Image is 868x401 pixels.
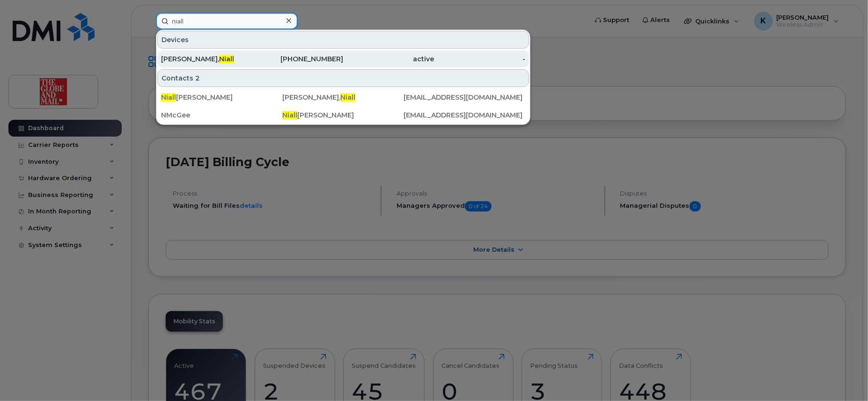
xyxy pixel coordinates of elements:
span: 2 [195,73,200,83]
span: Niall [282,111,297,119]
div: [PHONE_NUMBER] [252,54,344,64]
div: active [343,54,434,64]
div: [EMAIL_ADDRESS][DOMAIN_NAME] [404,93,525,102]
div: Devices [157,31,529,49]
div: [PERSON_NAME], [161,54,252,64]
a: [PERSON_NAME],Niall[PHONE_NUMBER]active- [157,51,529,67]
span: Niall [219,55,234,63]
div: [EMAIL_ADDRESS][DOMAIN_NAME] [404,110,525,120]
span: Niall [161,93,176,102]
div: [PERSON_NAME], [282,93,404,102]
div: - [434,54,526,64]
div: [PERSON_NAME] [161,93,282,102]
div: NMcGee [161,110,282,120]
div: Contacts [157,69,529,87]
div: [PERSON_NAME] [282,110,404,120]
a: NMcGeeNiall[PERSON_NAME][EMAIL_ADDRESS][DOMAIN_NAME] [157,107,529,124]
a: Niall[PERSON_NAME][PERSON_NAME],Niall[EMAIL_ADDRESS][DOMAIN_NAME] [157,89,529,106]
span: Niall [340,93,355,102]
